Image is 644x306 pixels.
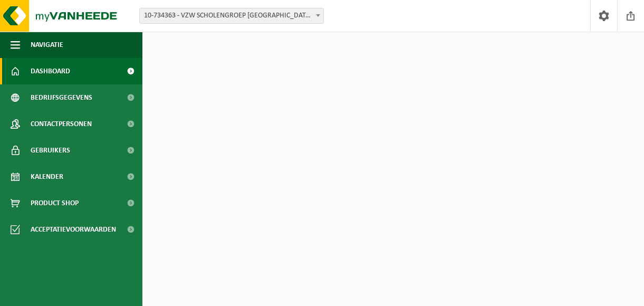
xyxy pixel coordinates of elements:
span: 10-734363 - VZW SCHOLENGROEP SINT-MICHIEL - VTI/SCHOOLRESTAURANT - ROESELARE [139,8,324,24]
span: Gebruikers [31,137,70,164]
span: Contactpersonen [31,111,92,137]
span: Acceptatievoorwaarden [31,216,116,243]
span: Kalender [31,164,63,190]
span: Navigatie [31,32,63,58]
span: Dashboard [31,58,70,84]
span: Product Shop [31,190,79,216]
span: 10-734363 - VZW SCHOLENGROEP SINT-MICHIEL - VTI/SCHOOLRESTAURANT - ROESELARE [140,8,323,23]
span: Bedrijfsgegevens [31,84,92,111]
